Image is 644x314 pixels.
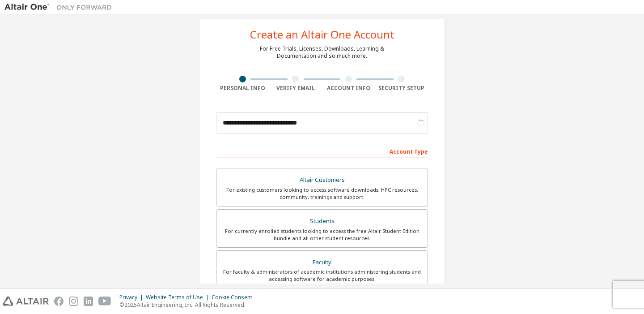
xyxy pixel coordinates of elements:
[4,3,116,12] img: Altair One
[222,256,422,269] div: Faculty
[250,29,394,40] div: Create an Altair One Account
[222,215,422,228] div: Students
[216,144,428,158] div: Account Type
[212,294,258,301] div: Cookie Consent
[84,297,93,306] img: linkedin.svg
[222,186,422,201] div: For existing customers looking to access software downloads, HPC resources, community, trainings ...
[260,45,384,60] div: For Free Trials, Licenses, Downloads, Learning & Documentation and so much more.
[3,297,49,306] img: altair_logo.svg
[69,297,78,306] img: instagram.svg
[375,85,428,92] div: Security Setup
[119,294,146,301] div: Privacy
[222,174,422,186] div: Altair Customers
[222,228,422,242] div: For currently enrolled students looking to access the free Altair Student Edition bundle and all ...
[222,268,422,283] div: For faculty & administrators of academic institutions administering students and accessing softwa...
[216,85,269,92] div: Personal Info
[54,297,64,306] img: facebook.svg
[98,297,111,306] img: youtube.svg
[146,294,212,301] div: Website Terms of Use
[119,301,258,309] p: © 2025 Altair Engineering, Inc. All Rights Reserved.
[322,85,375,92] div: Account Info
[269,85,322,92] div: Verify Email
